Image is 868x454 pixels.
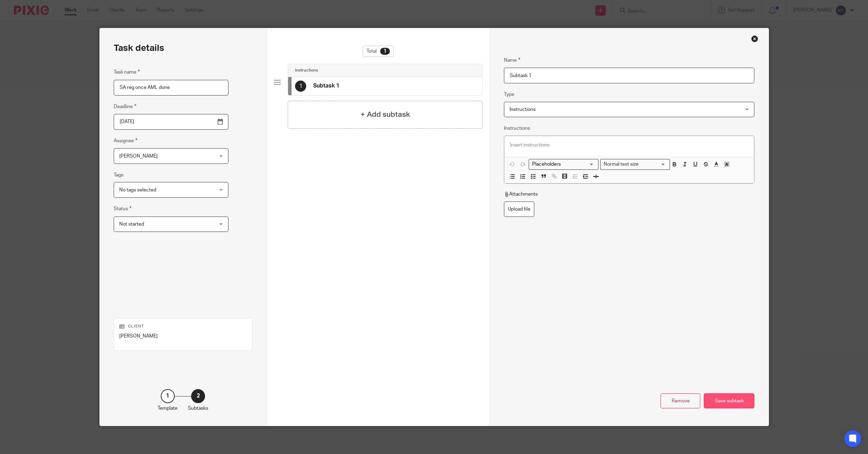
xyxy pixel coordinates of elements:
label: Name [504,56,520,64]
div: Search for option [529,159,598,170]
label: Type [504,91,514,98]
h2: Task details [114,42,164,54]
p: Attachments [504,191,538,198]
div: 1 [380,48,390,55]
label: Deadline [114,103,136,111]
p: [PERSON_NAME] [119,333,247,340]
h4: Subtask 1 [313,82,339,90]
div: Close this dialog window [751,35,758,42]
div: 2 [191,389,205,403]
div: 1 [161,389,175,403]
label: Task name [114,68,140,76]
div: Search for option [600,159,670,170]
div: Save subtask [704,393,754,408]
label: Assignee [114,137,137,145]
input: Task name [114,80,228,96]
label: Status [114,205,131,213]
span: Instructions [510,107,536,112]
div: Total [363,46,394,57]
p: Template [158,405,178,412]
input: Search for option [530,161,594,168]
label: Upload file [504,202,534,217]
label: Instructions [504,125,530,132]
p: Client [119,324,247,329]
input: Search for option [641,161,666,168]
div: Remove [661,393,700,408]
div: Placeholders [529,159,598,170]
span: Not started [119,222,144,227]
input: Pick a date [114,114,228,130]
span: [PERSON_NAME] [119,154,158,159]
span: Normal text size [602,161,640,168]
div: Text styles [600,159,670,170]
h4: Instructions [295,68,318,73]
p: Subtasks [188,405,208,412]
span: No tags selected [119,188,156,192]
div: 1 [295,81,306,92]
h4: + Add subtask [361,109,410,120]
label: Tags [114,172,123,179]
